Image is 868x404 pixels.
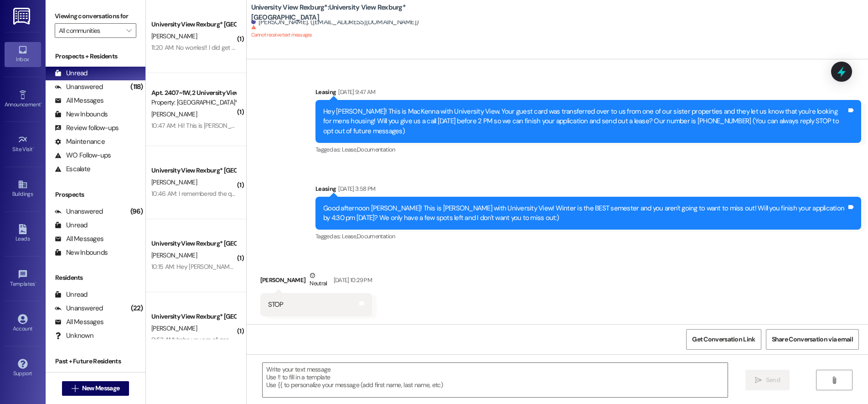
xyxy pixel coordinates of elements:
[151,324,197,332] span: [PERSON_NAME]
[62,381,129,396] button: New Message
[55,304,103,313] div: Unanswered
[35,279,36,286] span: •
[766,329,859,350] button: Share Conversation via email
[5,267,41,291] a: Templates •
[151,121,599,130] div: 10:47 AM: Hi! This is [PERSON_NAME]. My roommates and I have not seen our new roommate, [PERSON_N...
[5,311,41,336] a: Account
[55,220,88,230] div: Unread
[59,23,122,38] input: All communities
[831,377,837,384] i: 
[308,271,329,290] div: Neutral
[126,27,131,34] i: 
[5,177,41,201] a: Buildings
[151,312,236,321] div: University View Rexburg* [GEOGRAPHIC_DATA]
[55,137,105,147] div: Maintenance
[128,80,145,94] div: (118)
[151,189,750,198] div: 10:46 AM: I remembered the question! Is there a parking pass I could put on my car? I'm mainly ju...
[55,123,119,133] div: Review follow-ups
[315,87,861,100] div: Leasing
[336,87,375,97] div: [DATE] 9:47 AM
[151,336,393,344] div: 9:53 AM: haha you are all good i was just making sure!! i just signed it and paid the deposit!!
[55,9,136,23] label: Viewing conversations for
[151,239,236,248] div: University View Rexburg* [GEOGRAPHIC_DATA]
[5,356,41,381] a: Support
[755,377,762,384] i: 
[357,146,395,153] span: Documentation
[315,230,861,243] div: Tagged as:
[55,164,90,174] div: Escalate
[686,329,761,350] button: Get Conversation Link
[55,248,108,257] div: New Inbounds
[336,184,375,194] div: [DATE] 3:58 PM
[772,335,853,344] span: Share Conversation via email
[5,132,41,157] a: Site Visit •
[151,166,236,175] div: University View Rexburg* [GEOGRAPHIC_DATA]
[260,271,372,293] div: [PERSON_NAME]
[268,300,284,310] div: STOP
[55,331,93,341] div: Unknown
[46,190,145,199] div: Prospects
[315,143,861,156] div: Tagged as:
[251,25,312,38] sup: Cannot receive text messages
[151,110,197,118] span: [PERSON_NAME]
[55,68,88,78] div: Unread
[342,146,357,153] span: Lease ,
[323,204,847,223] div: Good afternoon [PERSON_NAME]! This is [PERSON_NAME] with University View! Winter is the BEST seme...
[323,107,847,136] div: Hey [PERSON_NAME]! This is MacKenna with University View. Your guest card was transferred over to...
[151,98,236,107] div: Property: [GEOGRAPHIC_DATA]*
[251,3,434,22] b: University View Rexburg*: University View Rexburg* [GEOGRAPHIC_DATA]
[55,96,103,105] div: All Messages
[5,221,41,246] a: Leads
[151,251,197,259] span: [PERSON_NAME]
[745,370,790,390] button: Send
[692,335,755,344] span: Get Conversation Link
[151,178,197,186] span: [PERSON_NAME]
[82,383,119,393] span: New Message
[46,357,145,366] div: Past + Future Residents
[41,100,42,106] span: •
[55,317,103,327] div: All Messages
[72,385,78,392] i: 
[55,234,103,244] div: All Messages
[151,262,694,271] div: 10:15 AM: Hey [PERSON_NAME]! Thank you for reaching out. I don't believe I'll be able to sign the...
[46,273,145,283] div: Residents
[331,275,372,285] div: [DATE] 10:29 PM
[766,375,780,385] span: Send
[55,82,103,92] div: Unanswered
[251,17,419,27] div: [PERSON_NAME]. ([EMAIL_ADDRESS][DOMAIN_NAME])
[128,205,145,219] div: (96)
[151,43,364,52] div: 11:20 AM: No worries!! I did get in and everything worked out. Thank you so much!
[55,207,103,216] div: Unanswered
[55,110,108,119] div: New Inbounds
[46,52,145,61] div: Prospects + Residents
[55,151,111,160] div: WO Follow-ups
[33,145,34,151] span: •
[13,8,32,25] img: ResiDesk Logo
[55,290,88,299] div: Unread
[151,20,236,29] div: University View Rexburg* [GEOGRAPHIC_DATA]
[357,232,395,240] span: Documentation
[151,88,236,98] div: Apt. 2407~1W, 2 University View Rexburg
[5,42,41,67] a: Inbox
[129,301,145,315] div: (22)
[315,184,861,197] div: Leasing
[342,232,357,240] span: Lease ,
[151,32,197,40] span: [PERSON_NAME]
